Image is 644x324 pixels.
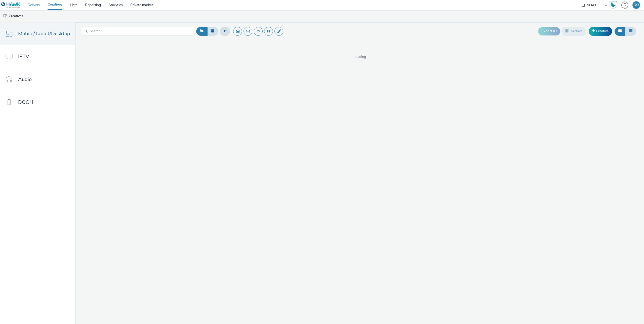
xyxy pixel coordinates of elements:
span: Audio [18,76,32,83]
input: Search... [82,27,195,36]
a: Hawk Academy [609,1,619,9]
button: Archive [561,27,586,35]
span: DOOH [18,99,33,106]
button: Table [625,27,636,35]
button: Grid [615,27,625,35]
img: Hawk Academy [609,1,617,9]
div: OO [633,1,639,9]
span: Mobile/Tablet/Desktop [18,30,70,37]
span: IPTV [18,53,29,60]
img: undefined Logo [1,2,21,8]
button: Export ID [538,27,560,35]
a: Creative [589,27,612,36]
span: Loading [75,54,644,59]
img: mobile [3,14,8,19]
